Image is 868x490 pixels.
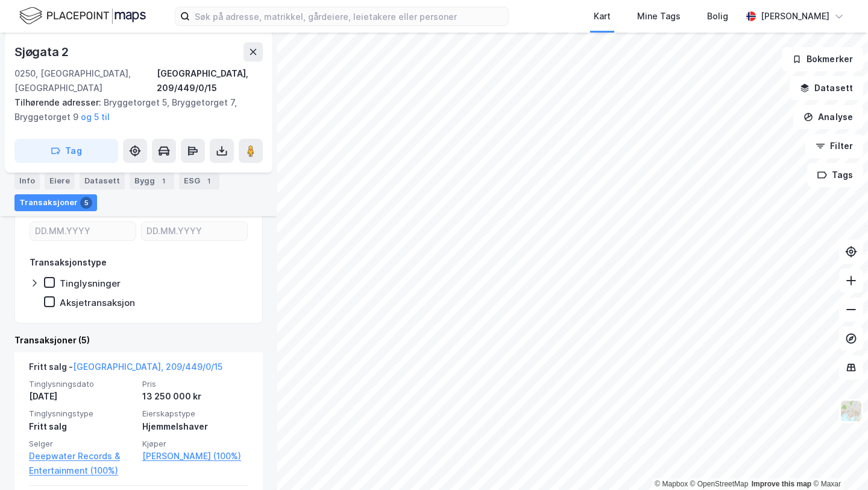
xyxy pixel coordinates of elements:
div: 13 250 000 kr [142,389,248,404]
span: Pris [142,379,248,389]
a: Deepwater Records & Entertainment (100%) [29,449,135,478]
a: [GEOGRAPHIC_DATA], 209/449/0/15 [73,361,222,372]
div: Hjemmelshaver [142,419,248,434]
div: Aksjetransaksjon [60,297,135,308]
div: 1 [157,175,169,187]
div: Kart [594,9,611,24]
button: Tags [807,163,863,187]
div: Bygg [130,173,174,189]
input: DD.MM.YYYY [30,222,136,240]
button: Tag [14,139,118,163]
span: Selger [29,439,135,449]
button: Filter [805,134,863,158]
input: Søk på adresse, matrikkel, gårdeiere, leietakere eller personer [190,7,508,25]
span: Eierskapstype [142,409,248,419]
a: OpenStreetMap [690,480,749,488]
iframe: Chat Widget [808,432,868,490]
div: Tinglysninger [60,278,121,289]
div: Bryggetorget 5, Bryggetorget 7, Bryggetorget 9 [14,95,253,124]
input: DD.MM.YYYY [142,222,247,240]
div: Datasett [80,173,125,189]
div: [GEOGRAPHIC_DATA], 209/449/0/15 [157,66,263,95]
div: Transaksjoner [14,194,97,211]
button: Bokmerker [782,47,863,71]
a: Mapbox [655,480,688,488]
div: Transaksjoner (5) [14,333,263,348]
div: 1 [203,175,215,187]
button: Analyse [793,105,863,129]
div: Sjøgata 2 [14,42,71,62]
div: [PERSON_NAME] [761,9,829,24]
div: Bolig [707,9,728,24]
a: Improve this map [752,480,811,488]
span: Kjøper [142,439,248,449]
div: 5 [80,197,92,209]
div: 0250, [GEOGRAPHIC_DATA], [GEOGRAPHIC_DATA] [14,66,157,95]
div: Fritt salg [29,419,135,434]
div: Eiere [45,173,75,189]
div: ESG [179,173,219,189]
span: Tilhørende adresser: [14,97,104,107]
span: Tinglysningsdato [29,379,135,389]
div: [DATE] [29,389,135,404]
img: logo.f888ab2527a4732fd821a326f86c7f29.svg [19,5,146,27]
span: Tinglysningstype [29,409,135,419]
div: Transaksjonstype [30,255,107,270]
div: Fritt salg - [29,360,222,379]
img: Z [840,399,863,422]
button: Datasett [790,76,863,100]
div: Kontrollprogram for chat [808,432,868,490]
a: [PERSON_NAME] (100%) [142,449,248,463]
div: Mine Tags [637,9,681,24]
div: Info [14,173,40,189]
